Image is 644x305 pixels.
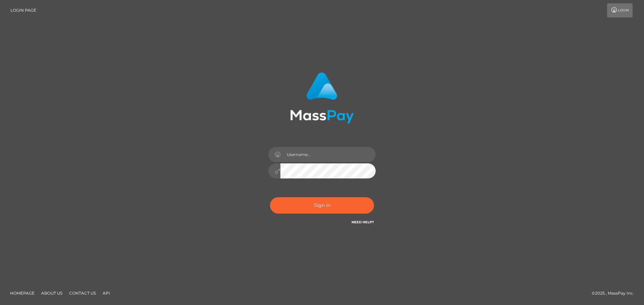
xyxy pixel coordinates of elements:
a: Homepage [7,288,37,298]
a: Login Page [10,3,36,17]
input: Username... [280,147,376,162]
a: Need Help? [352,220,374,224]
a: Login [607,3,633,17]
button: Sign in [270,197,374,214]
a: API [100,288,113,298]
div: © 2025 , MassPay Inc. [592,290,639,297]
a: Contact Us [66,288,99,298]
img: MassPay Login [290,72,354,124]
a: About Us [39,288,65,298]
